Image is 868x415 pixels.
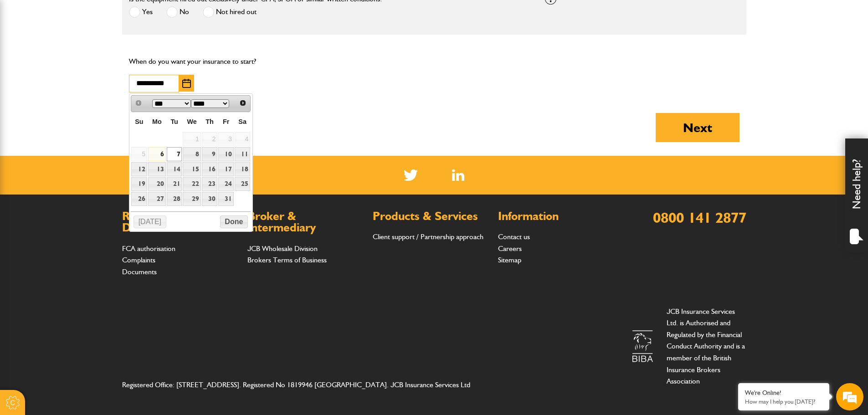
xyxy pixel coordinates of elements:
[202,162,217,176] a: 16
[131,162,147,176] a: 12
[218,147,234,161] a: 10
[167,192,182,206] a: 28
[148,162,166,176] a: 13
[220,215,248,228] button: Done
[134,215,166,228] button: [DATE]
[239,99,247,107] span: Next
[166,6,189,18] label: No
[202,147,217,161] a: 9
[498,244,522,253] a: Careers
[223,118,229,125] span: Friday
[653,209,746,226] a: 0800 141 2877
[129,56,324,67] p: When do you want your insurance to start?
[205,118,214,125] span: Thursday
[122,210,238,234] h2: Regulations & Documents
[183,147,200,161] a: 8
[373,232,483,241] a: Client support / Partnership approach
[131,177,147,191] a: 19
[122,256,155,264] a: Complaints
[122,379,490,391] address: Registered Office: [STREET_ADDRESS]. Registered No 1819946 [GEOGRAPHIC_DATA]. JCB Insurance Servi...
[845,138,868,252] div: Need help?
[247,244,318,253] a: JCB Wholesale Division
[236,97,250,110] a: Next
[167,177,182,191] a: 21
[203,6,257,18] label: Not hired out
[135,118,143,125] span: Sunday
[667,306,746,387] p: JCB Insurance Services Ltd. is Authorised and Regulated by the Financial Conduct Authority and is...
[170,118,178,125] span: Tuesday
[238,118,247,125] span: Saturday
[404,169,418,181] img: Twitter
[498,232,530,241] a: Contact us
[122,267,157,276] a: Documents
[122,244,175,253] a: FCA authorisation
[152,118,162,125] span: Monday
[745,389,822,397] div: We're Online!
[218,177,234,191] a: 24
[167,162,182,176] a: 14
[235,177,250,191] a: 25
[745,398,822,405] p: How may I help you today?
[182,79,191,88] img: Choose date
[148,192,166,206] a: 27
[131,192,147,206] a: 26
[247,210,364,234] h2: Broker & Intermediary
[373,210,489,222] h2: Products & Services
[235,162,250,176] a: 18
[202,192,217,206] a: 30
[498,256,521,264] a: Sitemap
[452,169,464,181] img: Linked In
[129,6,153,18] label: Yes
[148,177,166,191] a: 20
[218,192,234,206] a: 31
[183,177,200,191] a: 22
[148,147,166,161] a: 6
[183,192,200,206] a: 29
[452,169,464,181] a: LinkedIn
[187,118,197,125] span: Wednesday
[218,162,234,176] a: 17
[498,210,614,222] h2: Information
[247,256,327,264] a: Brokers Terms of Business
[235,147,250,161] a: 11
[167,147,182,161] a: 7
[656,113,740,142] button: Next
[183,162,200,176] a: 15
[202,177,217,191] a: 23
